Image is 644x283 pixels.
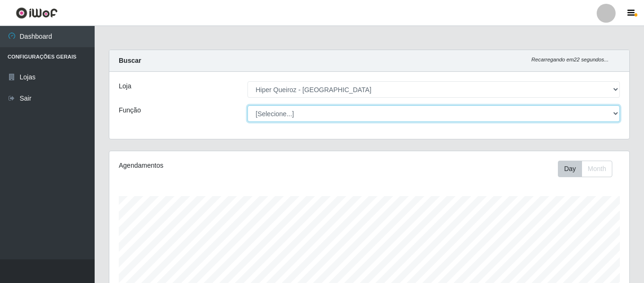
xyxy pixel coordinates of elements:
[119,161,319,171] div: Agendamentos
[558,161,612,177] div: First group
[558,161,582,177] button: Day
[531,57,609,62] i: Recarregando em 22 segundos...
[119,105,141,115] label: Função
[582,161,612,177] button: Month
[558,161,620,177] div: Toolbar with button groups
[119,81,131,91] label: Loja
[119,57,141,64] strong: Buscar
[16,7,58,19] img: CoreUI Logo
